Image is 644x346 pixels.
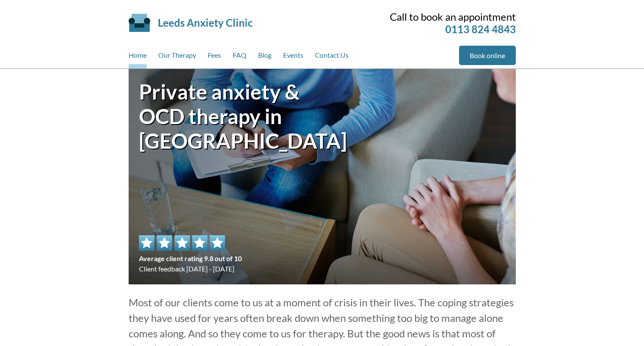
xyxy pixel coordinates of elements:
[129,46,147,69] a: Home
[158,16,253,29] a: Leeds Anxiety Clinic
[258,46,271,69] a: Blog
[233,46,247,69] a: FAQ
[139,235,242,274] div: Client feedback [DATE] - [DATE]
[445,23,516,35] a: 0113 824 4843
[283,46,303,69] a: Events
[139,79,322,153] h1: Private anxiety & OCD therapy in [GEOGRAPHIC_DATA]
[139,253,242,264] span: Average client rating 9.8 out of 10
[459,46,516,65] a: Book online
[139,235,225,251] img: 5 star rating
[208,46,221,69] a: Fees
[315,46,348,69] a: Contact Us
[158,46,196,69] a: Our Therapy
